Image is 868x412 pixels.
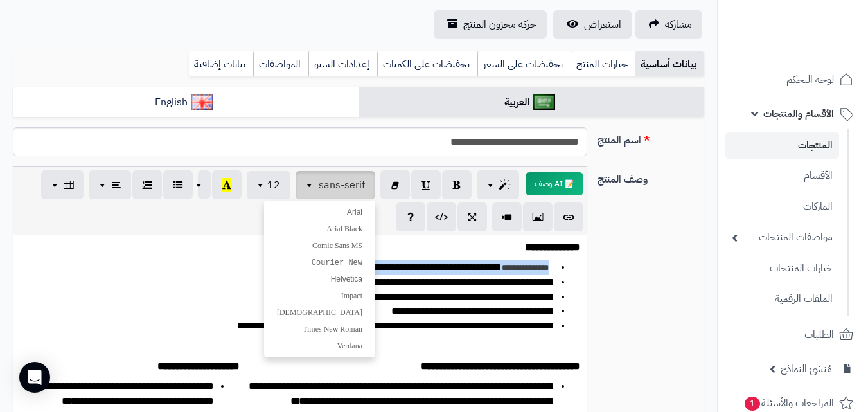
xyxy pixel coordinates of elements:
span: Impact [341,291,362,300]
a: لوحة التحكم [725,64,860,95]
div: دواء cobal 500. This is a keyword you provided. [303,260,549,275]
a: Verdana [264,337,375,354]
a: الطلبات [725,319,860,350]
a: حركة مخزون المنتج [434,10,547,39]
button: sans-serif [296,171,375,199]
span: مُنشئ النماذج [781,360,832,378]
a: خيارات المنتجات [725,255,839,282]
label: اسم المنتج [592,127,709,148]
span: لوحة التحكم [786,71,834,89]
a: إعدادات السيو [308,51,377,77]
span: Verdana [337,341,362,350]
a: الماركات [725,193,839,220]
span: المراجعات والأسئلة [743,394,834,412]
a: Arial Black [264,220,375,237]
a: المنتجات [725,132,839,159]
a: مواصفات المنتجات [725,224,839,251]
span: Arial Black [326,224,362,233]
div: v 4.0.25 [36,21,63,31]
a: الأقسام [725,162,839,190]
div: Open Intercom Messenger [19,362,50,393]
span: sans-serif [319,177,365,193]
button: 12 [247,171,290,199]
img: tab_domain_overview_orange.svg [35,75,45,85]
a: Courier New [264,254,375,271]
a: Helvetica [264,271,375,287]
span: الطلبات [804,326,834,344]
a: Comic Sans MS [264,237,375,254]
span: Helvetica [331,274,362,283]
div: Domain: [DOMAIN_NAME] [33,33,141,44]
a: [DEMOGRAPHIC_DATA] [264,304,375,321]
a: العربية [359,87,704,118]
a: Times New Roman [264,321,375,337]
a: المواصفات [253,51,308,77]
span: Comic Sans MS [312,241,362,250]
span: 12 [267,177,280,193]
span: 1 [745,397,760,411]
img: English [191,94,213,110]
a: تخفيضات على السعر [477,51,571,77]
img: العربية [533,94,556,110]
img: tab_keywords_by_traffic_grey.svg [128,75,138,85]
a: English [13,87,359,118]
span: استعراض [584,17,621,32]
button: 📝 AI وصف [526,172,583,195]
div: Keywords by Traffic [142,76,217,84]
img: website_grey.svg [21,33,31,44]
a: تخفيضات على الكميات [377,51,477,77]
span: [DEMOGRAPHIC_DATA] [277,308,362,317]
span: Times New Roman [303,325,362,334]
a: بيانات إضافية [189,51,253,77]
span: Courier New [312,258,362,267]
a: مشاركه [635,10,702,39]
img: logo_orange.svg [21,21,31,31]
span: مشاركه [665,17,692,32]
a: Impact [264,287,375,304]
a: استعراض [553,10,632,39]
label: وصف المنتج [592,166,709,187]
a: بيانات أساسية [635,51,704,77]
span: حركة مخزون المنتج [463,17,536,32]
div: Domain Overview [49,76,115,84]
a: خيارات المنتج [571,51,635,77]
span: Arial [347,208,362,217]
a: الملفات الرقمية [725,285,839,313]
span: الأقسام والمنتجات [763,105,834,123]
a: Arial [264,204,375,220]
